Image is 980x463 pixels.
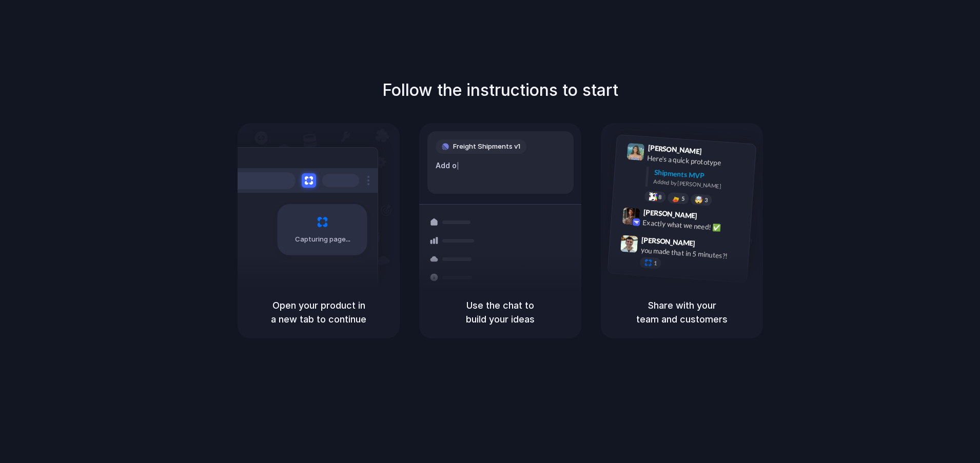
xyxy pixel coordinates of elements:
[613,298,751,326] h5: Share with your team and customers
[698,239,719,252] span: 9:47 AM
[648,142,702,157] span: [PERSON_NAME]
[640,245,743,263] div: you made that in 5 minutes?!
[250,298,387,326] h5: Open your product in a new tab to continue
[436,160,565,171] div: Add o
[653,177,748,192] div: Added by [PERSON_NAME]
[654,260,657,266] span: 1
[658,194,662,200] span: 8
[641,234,696,249] span: [PERSON_NAME]
[295,234,352,245] span: Capturing page
[647,153,750,170] div: Here's a quick prototype
[700,212,721,224] span: 9:42 AM
[382,78,618,103] h1: Follow the instructions to start
[643,207,697,222] span: [PERSON_NAME]
[453,142,520,152] span: Freight Shipments v1
[695,196,703,204] div: 🤯
[642,217,745,235] div: Exactly what we need! ✅
[681,196,685,202] span: 5
[704,197,708,203] span: 3
[705,147,726,159] span: 9:41 AM
[654,167,749,184] div: Shipments MVP
[432,298,569,326] h5: Use the chat to build your ideas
